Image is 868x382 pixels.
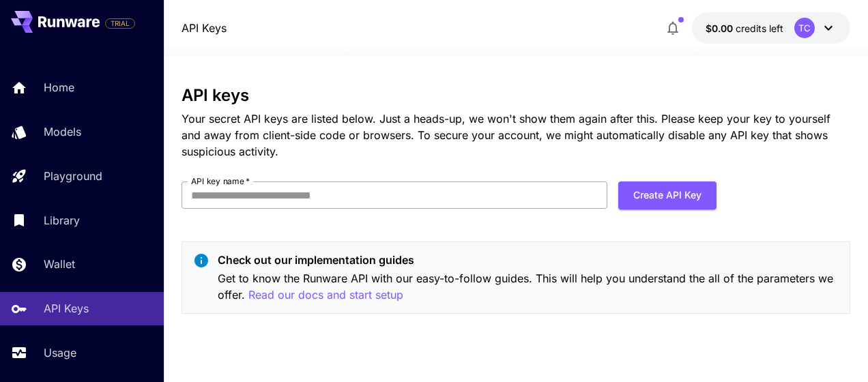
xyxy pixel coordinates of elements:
p: API Keys [44,300,89,317]
div: TC [794,18,815,38]
span: credits left [736,23,783,34]
span: $0.00 [706,23,736,34]
h3: API keys [182,86,850,105]
button: Read our docs and start setup [248,286,403,304]
p: Wallet [44,256,75,272]
a: API Keys [182,20,227,36]
div: $0.00 [706,21,783,35]
p: Home [44,79,74,95]
p: Get to know the Runware API with our easy-to-follow guides. This will help you understand the all... [218,270,839,304]
span: Add your payment card to enable full platform functionality. [105,15,135,31]
label: API key name [191,175,250,187]
p: Playground [44,168,102,184]
nav: breadcrumb [182,20,227,36]
p: Library [44,212,80,229]
p: Models [44,123,81,140]
button: Create API Key [618,181,717,209]
span: TRIAL [106,18,134,29]
p: Your secret API keys are listed below. Just a heads-up, we won't show them again after this. Plea... [182,111,850,160]
p: Usage [44,344,76,361]
p: Check out our implementation guides [218,252,839,268]
button: $0.00TC [692,12,850,44]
